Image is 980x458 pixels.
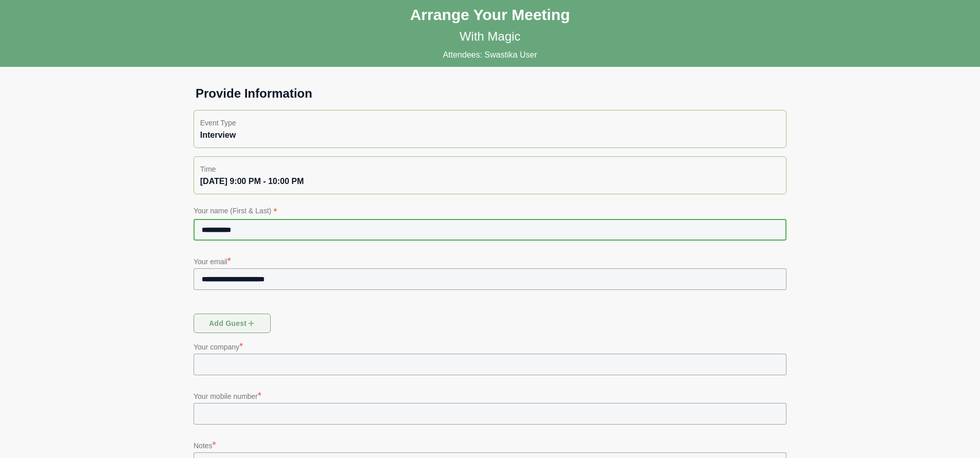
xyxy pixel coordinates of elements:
p: Your email [194,254,786,268]
p: Time [200,163,780,175]
div: [DATE] 9:00 PM - 10:00 PM [200,175,780,188]
button: Add guest [194,314,271,333]
h1: Provide Information [187,85,793,102]
h1: Arrange Your Meeting [410,6,570,24]
p: Your company [194,339,786,354]
p: Your name (First & Last) [194,205,786,219]
span: Add guest [208,314,256,333]
p: Notes [194,438,786,452]
div: Interview [200,129,780,141]
p: With Magic [460,28,521,45]
p: Event Type [200,117,780,129]
p: Attendees: Swastika User [443,49,537,61]
p: Your mobile number [194,389,786,403]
